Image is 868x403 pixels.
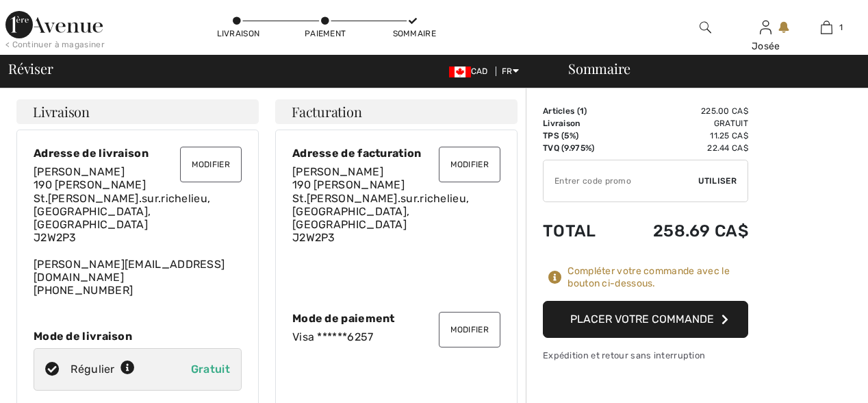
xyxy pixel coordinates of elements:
div: Sommaire [393,27,434,40]
td: Total [543,208,616,254]
span: [PERSON_NAME] [292,165,383,178]
td: TVQ (9.975%) [543,142,616,154]
span: Réviser [8,62,53,75]
span: 190 [PERSON_NAME] St.[PERSON_NAME].sur.richelieu, [GEOGRAPHIC_DATA], [GEOGRAPHIC_DATA] J2W2P3 [34,178,210,244]
img: 1ère Avenue [5,11,103,38]
span: 190 [PERSON_NAME] St.[PERSON_NAME].sur.richelieu, [GEOGRAPHIC_DATA], [GEOGRAPHIC_DATA] J2W2P3 [292,178,469,244]
img: Mes infos [760,19,771,36]
button: Modifier [180,147,242,182]
span: [PERSON_NAME] [34,165,125,178]
div: < Continuer à magasiner [5,38,105,51]
a: Se connecter [760,21,771,34]
td: 258.69 CA$ [616,208,748,254]
span: Utiliser [698,175,737,187]
span: CAD [449,66,494,76]
input: Code promo [544,160,698,201]
span: Gratuit [191,363,230,376]
a: 1 [797,19,856,36]
span: 1 [580,106,584,116]
div: [PERSON_NAME][EMAIL_ADDRESS][DOMAIN_NAME] [PHONE_NUMBER] [34,165,242,297]
td: 11.25 CA$ [616,130,748,142]
td: Gratuit [616,117,748,130]
div: Compléter votre commande avec le bouton ci-dessous. [567,265,748,290]
div: Sommaire [552,62,860,75]
div: Adresse de livraison [34,147,242,160]
div: Mode de livraison [34,330,242,343]
div: Josée [737,39,796,53]
div: Expédition et retour sans interruption [543,349,748,362]
td: TPS (5%) [543,130,616,142]
div: Paiement [305,27,346,40]
span: 1 [839,21,843,34]
span: Facturation [292,105,362,119]
td: 22.44 CA$ [616,142,748,154]
div: Livraison [217,27,258,40]
td: Livraison [543,117,616,130]
div: Adresse de facturation [292,147,500,160]
td: 225.00 CA$ [616,105,748,117]
img: Mon panier [821,19,832,36]
div: Mode de paiement [292,312,500,325]
span: Livraison [33,105,90,119]
span: FR [502,66,519,76]
button: Placer votre commande [543,301,748,338]
button: Modifier [439,312,500,347]
div: Régulier [71,361,135,378]
img: Canadian Dollar [449,66,471,77]
button: Modifier [439,147,500,182]
td: Articles ( ) [543,105,616,117]
img: recherche [700,19,711,36]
